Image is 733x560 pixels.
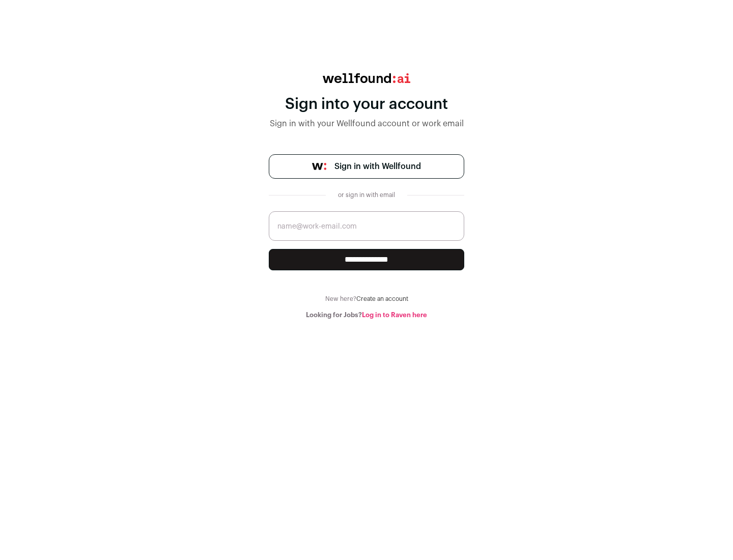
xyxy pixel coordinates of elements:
[334,160,421,173] span: Sign in with Wellfound
[269,118,464,130] div: Sign in with your Wellfound account or work email
[312,163,326,170] img: wellfound-symbol-flush-black-fb3c872781a75f747ccb3a119075da62bfe97bd399995f84a933054e44a575c4.png
[269,311,464,319] div: Looking for Jobs?
[334,191,399,199] div: or sign in with email
[269,211,464,241] input: name@work-email.com
[269,95,464,114] div: Sign into your account
[356,296,408,302] a: Create an account
[323,73,410,83] img: wellfound:ai
[269,154,464,179] a: Sign in with Wellfound
[362,312,427,318] a: Log in to Raven here
[269,295,464,303] div: New here?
